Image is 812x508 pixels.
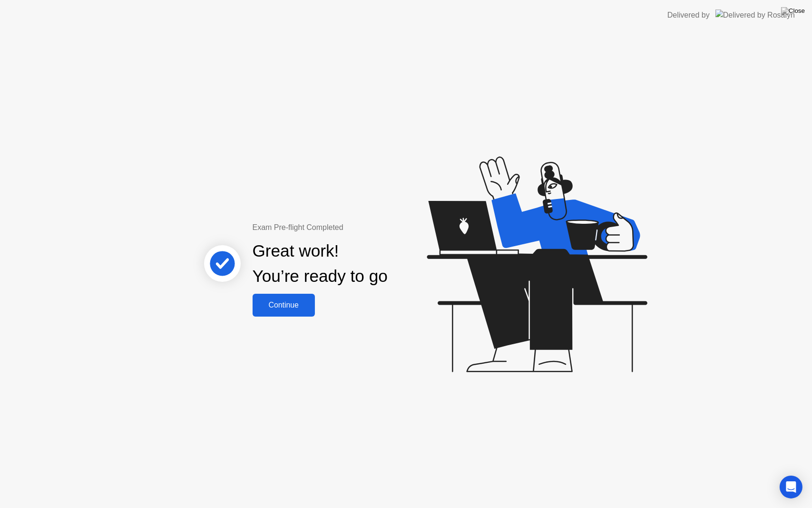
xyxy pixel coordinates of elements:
[255,301,312,309] div: Continue
[253,294,315,317] button: Continue
[780,476,802,498] div: Open Intercom Messenger
[781,7,805,15] img: Close
[253,239,388,289] div: Great work! You’re ready to go
[253,222,449,233] div: Exam Pre-flight Completed
[715,10,795,20] img: Delivered by Rosalyn
[667,10,710,21] div: Delivered by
